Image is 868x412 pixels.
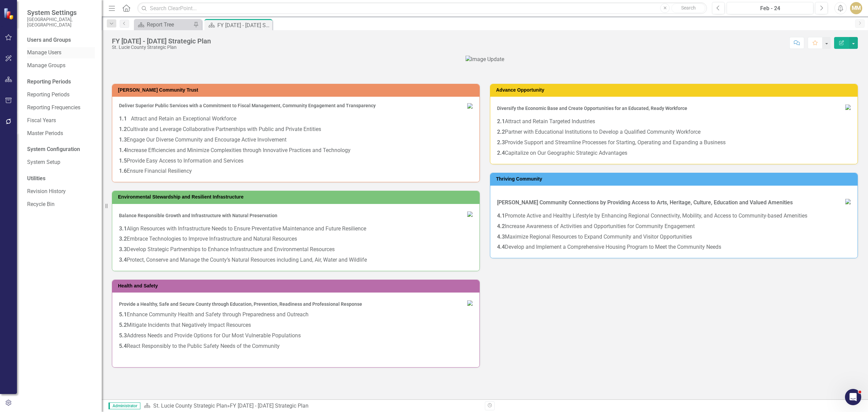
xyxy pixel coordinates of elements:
[137,2,707,14] input: Search ClearPoint...
[497,242,851,251] p: Develop and Implement a Comprehensive Housing Program to Meet the Community Needs
[119,124,473,135] p: Cultivate and Leverage Collaborative Partnerships with Public and Private Entities
[845,199,851,204] img: 7.Thrive.Comm%20small.png
[119,115,127,122] strong: 1.1
[118,194,476,200] h3: Environmental Stewardship and Resilient Infrastructure
[119,168,127,174] strong: 1.6
[681,5,696,11] span: Search
[727,2,813,14] button: Feb - 24
[118,283,476,288] h3: Health and Safety
[497,232,851,242] p: Maximize Regional Resources to Expand Community and Visitor Opportunities
[119,225,127,232] strong: 3.1
[119,343,127,349] strong: 5.4
[119,341,473,352] p: React Responsibly to the Public Safety Needs of the Community
[119,135,473,145] p: Engage Our Diverse Community and Encourage Active Involvement
[27,158,95,166] a: System Setup
[845,105,851,110] img: 5.Adv.Opportunity%20small%20v2.png
[27,175,95,183] div: Utilities
[27,78,95,86] div: Reporting Periods
[27,17,95,28] small: [GEOGRAPHIC_DATA], [GEOGRAPHIC_DATA]
[27,91,95,99] a: Reporting Periods
[497,127,851,137] p: Partner with Educational Institutions to Develop a Qualified Community Workforce
[497,148,851,157] p: Capitalize on Our Geographic Strategic Advantages
[27,8,95,17] span: System Settings
[136,20,192,29] a: Report Tree
[27,104,95,112] a: Reporting Frequencies
[230,402,309,409] div: FY [DATE] - [DATE] Strategic Plan
[497,244,505,250] strong: 4.4
[467,103,473,109] img: 4.%20Foster.Comm.Trust%20small.png
[119,103,376,108] span: Deliver Superior Public Services with a Commitment to Fiscal Management, Community Engagement and...
[467,300,473,306] img: 8.Health.Safety%20small.png
[497,137,851,148] p: Provide Support and Streamline Processes for Starting, Operating and Expanding a Business
[144,402,480,410] div: »
[108,402,140,409] span: Administrator
[119,320,473,331] p: Mitigate Incidents that Negatively Impact Resources
[119,257,127,263] strong: 3.4
[496,176,854,182] h3: Thriving Community
[497,221,851,232] p: Increase Awareness of Activities and Opportunities for Community Engagement
[845,389,861,405] iframe: Intercom live chat
[497,150,505,156] strong: 2.4
[466,56,504,63] img: Image Update
[119,301,362,307] span: Provide a Healthy, Safe and Secure County through Education, Prevention, Readiness and Profession...
[119,213,277,218] span: Balance Responsible Growth and Infrastructure with Natural Preservation
[497,139,505,146] strong: 2.3
[112,37,211,45] div: FY [DATE] - [DATE] Strategic Plan
[119,322,127,328] strong: 5.2
[27,201,95,208] a: Recycle Bin
[497,233,505,240] strong: 4.3
[497,199,793,206] strong: [PERSON_NAME] Community Connections by Providing Access to Arts, Heritage, Culture, Education and...
[496,88,854,93] h3: Advance Opportunity
[497,211,851,221] p: Promote Active and Healthy Lifestyle by Enhancing Regional Connectivity, Mobility, and Access to ...
[27,36,95,44] div: Users and Groups
[497,118,505,125] strong: 2.1
[147,20,192,29] div: Report Tree
[119,332,127,339] strong: 5.3
[27,62,95,70] a: Manage Groups
[27,117,95,125] a: Fiscal Years
[119,157,127,164] strong: 1.5
[119,166,473,175] p: Ensure Financial Resiliency
[467,211,473,217] img: 6.Env.Steward%20small.png
[497,116,851,127] p: Attract and Retain Targeted Industries
[119,145,473,156] p: Increase Efficiencies and Minimize Complexities through Innovative Practices and Technology
[27,49,95,57] a: Manage Users
[729,4,811,13] div: Feb - 24
[119,224,473,234] p: Align Resources with Infrastructure Needs to Ensure Preventative Maintenance and Future Resilience
[27,130,95,137] a: Master Periods
[3,8,15,20] img: ClearPoint Strategy
[119,244,473,255] p: Develop Strategic Partnerships to Enhance Infrastructure and Environmental Resources
[118,88,476,93] h3: [PERSON_NAME] Community Trust
[217,21,271,30] div: FY [DATE] - [DATE] Strategic Plan
[119,246,127,252] strong: 3.3
[497,106,687,111] span: Diversify the Economic Base and Create Opportunities for an Educated, Ready Workforce
[497,212,505,219] strong: 4.1
[112,45,211,50] div: St. Lucie County Strategic Plan
[119,331,473,341] p: Address Needs and Provide Options for Our Most Vulnerable Populations
[119,255,473,264] p: Protect, Conserve and Manage the County’s Natural Resources including Land, Air, Water and Wildlife
[153,402,227,409] a: St. Lucie County Strategic Plan
[131,115,236,122] span: Attract and Retain an Exceptional Workforce
[27,188,95,195] a: Revision History
[119,310,473,320] p: Enhance Community Health and Safety through Preparedness and Outreach
[497,223,505,229] strong: 4.2
[850,2,862,14] button: MM
[119,156,473,166] p: Provide Easy Access to Information and Services
[671,3,705,13] button: Search
[27,146,95,153] div: System Configuration
[119,234,473,244] p: Embrace Technologies to Improve Infrastructure and Natural Resources
[119,126,127,132] strong: 1.2
[497,129,505,135] strong: 2.2
[119,136,127,143] strong: 1.3
[119,236,127,242] strong: 3.2
[119,311,127,318] strong: 5.1
[119,147,127,153] strong: 1.4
